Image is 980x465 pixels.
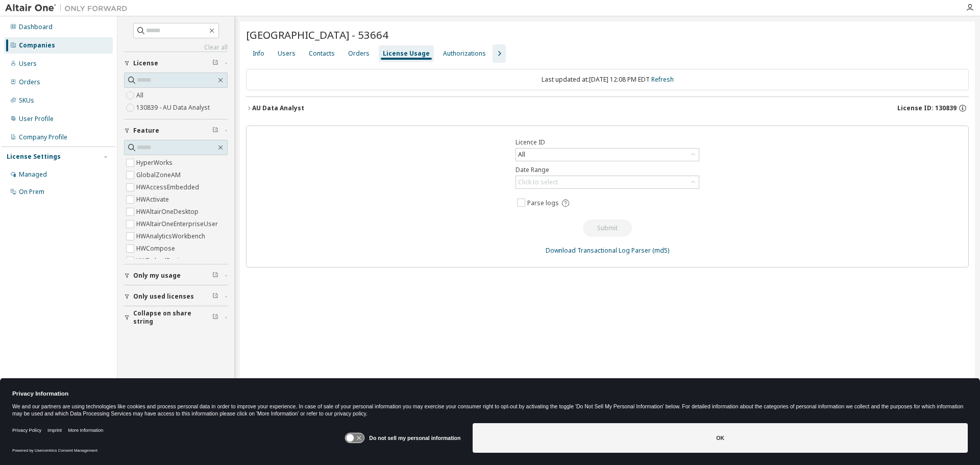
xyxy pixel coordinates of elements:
[136,169,183,181] label: GlobalZoneAM
[136,242,177,255] label: HWCompose
[527,199,559,207] span: Parse logs
[383,50,430,58] div: License Usage
[652,246,669,255] a: (md5)
[212,313,218,322] span: Clear filter
[517,149,527,160] div: All
[136,206,201,218] label: HWAltairOneDesktop
[19,96,34,105] div: SKUs
[136,89,145,102] label: All
[212,59,218,67] span: Clear filter
[136,218,220,230] label: HWAltairOneEnterpriseUser
[252,104,304,112] div: AU Data Analyst
[124,285,228,308] button: Only used licenses
[7,153,61,161] div: License Settings
[19,115,54,123] div: User Profile
[212,272,218,280] span: Clear filter
[516,176,699,188] div: Click to select
[124,52,228,75] button: License
[133,127,159,135] span: Feature
[651,75,674,84] a: Refresh
[124,43,228,52] a: Clear all
[516,138,699,146] label: Licence ID
[518,178,558,186] div: Click to select
[19,41,55,50] div: Companies
[136,181,201,193] label: HWAccessEmbedded
[133,309,212,326] span: Collapse on share string
[212,292,218,301] span: Clear filter
[19,23,53,31] div: Dashboard
[19,188,44,196] div: On Prem
[124,306,228,329] button: Collapse on share string
[516,166,699,174] label: Date Range
[124,264,228,287] button: Only my usage
[19,170,47,179] div: Managed
[133,59,158,67] span: License
[136,230,207,242] label: HWAnalyticsWorkbench
[5,3,133,13] img: Altair One
[278,50,296,58] div: Users
[348,50,370,58] div: Orders
[212,127,218,135] span: Clear filter
[133,292,194,301] span: Only used licenses
[19,78,40,86] div: Orders
[136,193,171,206] label: HWActivate
[546,246,651,255] a: Download Transactional Log Parser
[136,255,184,267] label: HWEmbedBasic
[443,50,486,58] div: Authorizations
[124,119,228,142] button: Feature
[19,133,67,141] div: Company Profile
[136,157,175,169] label: HyperWorks
[253,50,264,58] div: Info
[136,102,212,114] label: 130839 - AU Data Analyst
[246,28,388,42] span: [GEOGRAPHIC_DATA] - 53664
[246,69,969,90] div: Last updated at: [DATE] 12:08 PM EDT
[897,104,957,112] span: License ID: 130839
[309,50,335,58] div: Contacts
[19,60,37,68] div: Users
[516,149,699,161] div: All
[133,272,181,280] span: Only my usage
[583,219,632,237] button: Submit
[246,97,969,119] button: AU Data AnalystLicense ID: 130839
